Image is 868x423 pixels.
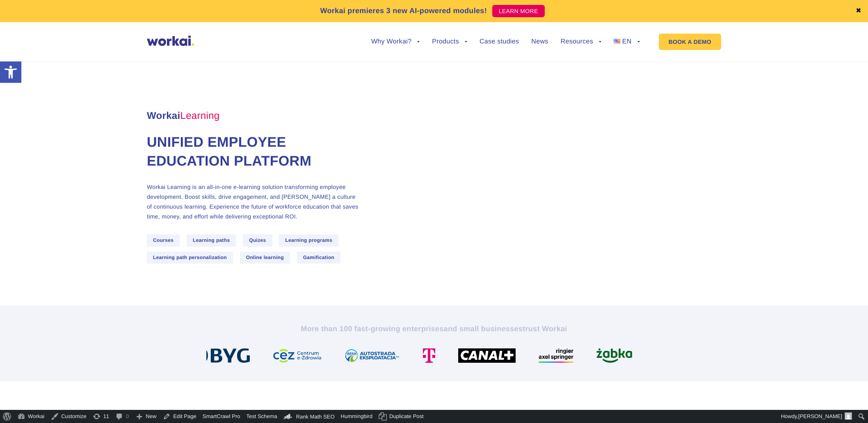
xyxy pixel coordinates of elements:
a: Howdy, [778,410,855,423]
a: Resources [561,39,601,45]
span: Online learning [240,252,290,264]
a: Products [432,39,467,45]
h1: Unified employee education platform [147,133,372,171]
a: SmartCrawl Pro [200,410,244,423]
span: Gamification [297,252,341,264]
span: EN [622,38,632,45]
a: BOOK A DEMO [659,34,721,50]
a: News [531,39,548,45]
span: Rank Math SEO [296,414,335,420]
span: Duplicate Post [389,410,424,423]
span: Learning programs [279,234,338,246]
span: 0 [126,410,129,423]
p: Workai premieres 3 new AI-powered modules! [320,5,487,16]
a: Test Schema [243,410,280,423]
i: and small businesses [444,325,523,333]
span: [PERSON_NAME] [798,413,842,419]
em: Learning [180,110,220,121]
a: Edit Page [160,410,199,423]
h2: More than 100 fast-growing enterprises trust Workai [206,324,662,334]
span: Learning paths [187,234,236,246]
a: Hummingbird [338,410,376,423]
a: Why Workai? [371,39,420,45]
span: 11 [103,410,109,423]
p: Workai Learning is an all-in-one e-learning solution transforming employee development. Boost ski... [147,182,372,221]
span: Quizes [243,234,272,246]
span: Learning path personalization [147,252,233,264]
a: Rank Math Dashboard [281,410,338,423]
a: ✖ [856,8,861,14]
span: Courses [147,234,180,246]
a: Case studies [480,39,519,45]
span: Workai [147,101,220,121]
a: LEARN MORE [492,5,545,17]
a: Customize [48,410,89,423]
span: New [146,410,156,423]
a: Workai [14,410,48,423]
